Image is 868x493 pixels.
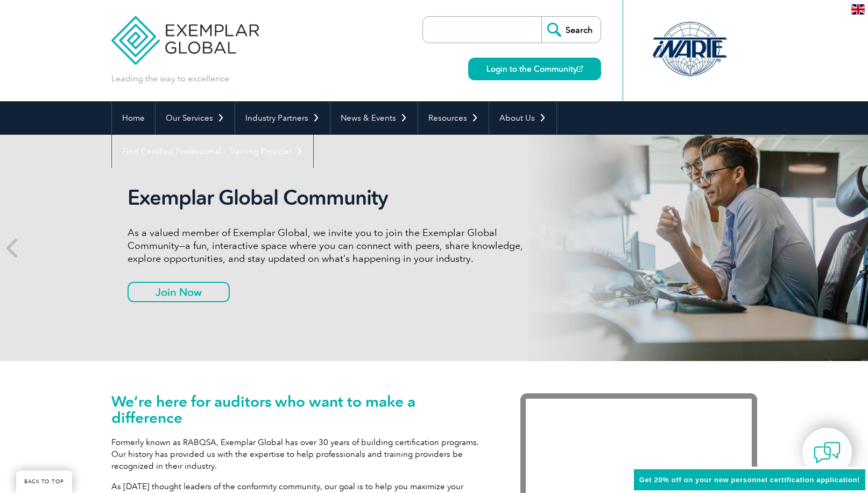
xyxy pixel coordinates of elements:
h2: Exemplar Global Community [128,185,531,210]
a: Industry Partners [235,101,330,135]
a: Resources [418,101,489,135]
a: Find Certified Professional / Training Provider [112,135,313,168]
span: Get 20% off on your new personnel certification application! [639,476,860,484]
p: Leading the way to excellence [111,73,229,85]
a: About Us [489,101,556,135]
a: Home [112,101,155,135]
a: Login to the Community [468,58,601,80]
img: contact-chat.png [814,439,841,466]
a: Our Services [156,101,235,135]
a: BACK TO TOP [16,470,72,493]
img: en [851,4,865,15]
img: open_square.png [577,66,583,72]
h1: We’re here for auditors who want to make a difference [111,393,488,426]
p: As a valued member of Exemplar Global, we invite you to join the Exemplar Global Community—a fun,... [128,226,531,265]
a: Join Now [128,282,230,302]
input: Search [541,17,601,43]
a: News & Events [330,101,418,135]
p: Formerly known as RABQSA, Exemplar Global has over 30 years of building certification programs. O... [111,436,488,472]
